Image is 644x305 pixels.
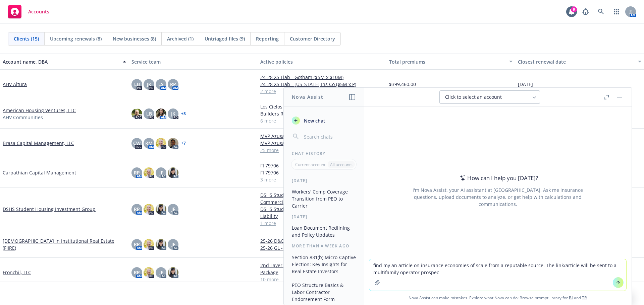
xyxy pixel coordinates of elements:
span: AHV Communities [3,114,43,121]
span: Clients (15) [14,35,39,42]
img: photo [144,204,154,215]
span: LB [134,81,140,88]
span: Nova Assist can make mistakes. Explore what Nova can do: Browse prompt library for and [367,291,629,305]
button: New chat [289,115,359,127]
img: photo [131,108,142,119]
span: JF [171,206,175,213]
span: RP [134,169,140,176]
a: Switch app [610,5,623,18]
div: Service team [131,58,255,65]
span: JF [171,241,175,248]
div: Closest renewal date [518,58,634,65]
a: 3 more [260,176,384,183]
span: Customer Directory [290,35,335,42]
a: Report a Bug [579,5,592,18]
p: Current account [295,162,325,167]
img: photo [156,239,166,250]
a: 25 more [260,147,384,154]
span: CW [133,140,141,147]
img: photo [156,108,166,119]
div: 9 [571,6,577,12]
span: RP [134,206,140,213]
a: 10 more [260,276,384,283]
button: Service team [129,54,258,70]
a: 25-26 D&O and EPL [260,237,384,244]
span: RP [134,269,140,276]
div: How can I help you [DATE]? [458,174,538,182]
a: FI 79706 [260,169,384,176]
a: DSHS Student Housing Investment Group - Excess Liability [260,206,384,220]
a: 6 more [260,117,384,124]
img: photo [144,239,154,250]
img: photo [168,167,178,178]
span: JK [147,81,151,88]
p: All accounts [330,162,353,167]
a: 25-26 GL - NIAC [260,244,384,251]
a: DSHS Student Housing Investment Group [3,206,96,213]
h1: Nova Assist [292,93,323,100]
div: Chat History [284,151,364,156]
div: Active policies [260,58,384,65]
span: Accounts [28,9,49,14]
span: RP [134,241,140,248]
span: RP [170,81,176,88]
a: + 7 [181,141,186,145]
button: Click to select an account [439,90,540,104]
a: MVP Azusa Foothill LLC [260,140,384,147]
img: photo [156,138,166,149]
a: BI [569,295,573,301]
span: LB [146,110,152,117]
span: $399,460.00 [389,81,416,88]
button: Active policies [258,54,386,70]
button: Loan Document Redlining and Policy Updates [289,222,359,240]
span: Click to select an account [445,94,502,100]
a: Los Cielos Builders Risk [260,103,384,110]
a: Search [594,5,608,18]
span: Upcoming renewals (8) [50,35,102,42]
a: Fronchil, LLC [3,269,31,276]
button: Closest renewal date [515,54,644,70]
img: photo [144,167,154,178]
span: JF [159,269,163,276]
a: DSHS Student Housing Investment Group - Commercial Property [260,192,384,206]
span: JK [171,110,175,117]
span: New chat [303,117,325,124]
a: Carpathian Capital Management [3,169,76,176]
div: [DATE] [284,178,364,183]
a: Package [260,269,384,276]
a: Brasa Capital Management, LLC [3,140,74,147]
a: MVP Azusa Foothill LLC | Excess $1M x $5M [260,133,384,140]
div: More than a week ago [284,243,364,249]
a: + 3 [181,112,186,116]
span: JF [159,169,163,176]
span: [DATE] [518,81,533,88]
span: New businesses (8) [113,35,156,42]
img: photo [144,267,154,278]
a: Accounts [5,2,52,21]
a: 2 more [260,88,384,95]
img: photo [168,267,178,278]
a: Builders Risk [260,110,384,117]
a: 24-28 XS LIab - [US_STATE] Ins Co ($5M x P) [260,81,384,88]
img: photo [168,138,178,149]
a: 24-28 XS Liab - Gotham ($5M x $10M) [260,74,384,81]
button: Total premiums [386,54,515,70]
span: LS [158,81,164,88]
a: 2nd Layer - $10M x $5M [260,262,384,269]
button: Workers' Comp Coverage Transition from PEO to Carrier [289,186,359,211]
a: TR [582,295,587,301]
span: Archived (1) [167,35,194,42]
a: American Housing Ventures, LLC [3,107,76,114]
a: 1 more [260,220,384,227]
div: [DATE] [284,214,364,220]
span: Reporting [256,35,279,42]
div: Account name, DBA [3,58,119,65]
div: Total premiums [389,58,505,65]
span: Untriaged files (9) [205,35,245,42]
button: Section 831(b) Micro-Captive Election: Key Insights for Real Estate Investors [289,252,359,277]
img: photo [156,204,166,215]
textarea: find my an article on insurance economies of scale from a reputable source. The link/article will... [369,259,626,291]
span: RM [145,140,153,147]
button: PEO Structure Basics & Labor Contractor Endorsement Form [289,280,359,305]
